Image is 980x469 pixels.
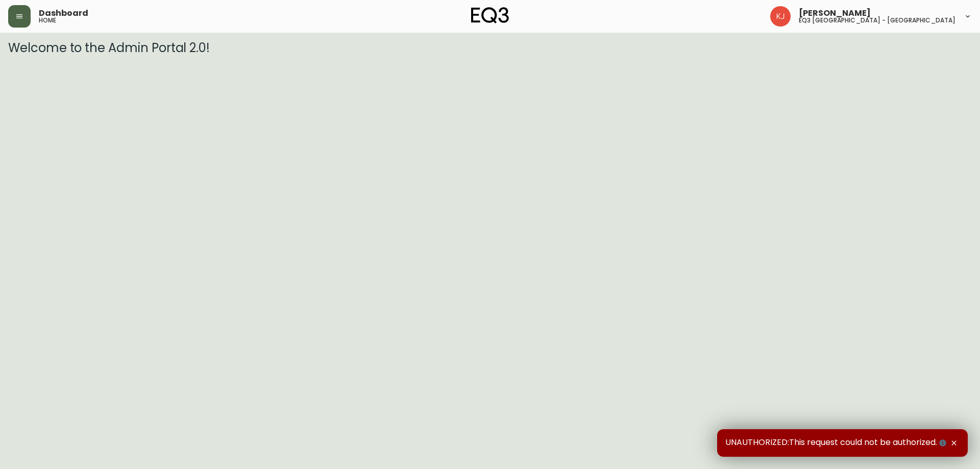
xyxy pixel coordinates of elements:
[8,41,972,55] h3: Welcome to the Admin Portal 2.0!
[799,17,955,23] h5: eq3 [GEOGRAPHIC_DATA] - [GEOGRAPHIC_DATA]
[471,7,509,23] img: logo
[799,9,871,17] span: [PERSON_NAME]
[770,6,791,27] img: 24a625d34e264d2520941288c4a55f8e
[725,437,948,449] span: UNAUTHORIZED:This request could not be authorized.
[39,9,88,17] span: Dashboard
[39,17,56,23] h5: home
